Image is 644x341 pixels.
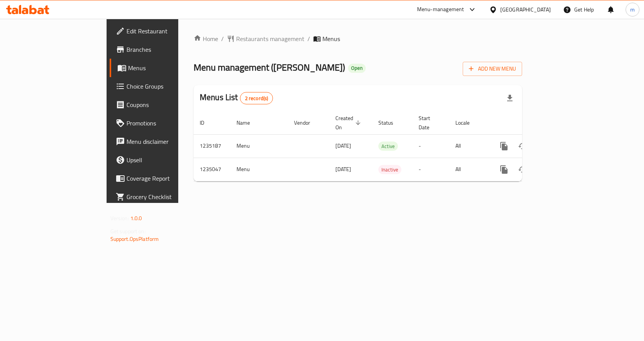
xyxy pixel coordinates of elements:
[221,34,224,43] li: /
[463,62,522,76] button: Add New Menu
[455,118,480,127] span: Locale
[200,118,214,127] span: ID
[194,111,575,181] table: enhanced table
[348,65,366,71] span: Open
[335,164,351,174] span: [DATE]
[378,142,398,151] span: Active
[127,155,208,165] span: Upsell
[127,45,208,54] span: Branches
[449,158,489,181] td: All
[513,160,532,179] button: Change Status
[500,5,551,14] div: [GEOGRAPHIC_DATA]
[294,118,320,127] span: Vendor
[469,64,516,74] span: Add New Menu
[110,169,214,188] a: Coverage Report
[449,134,489,158] td: All
[240,92,273,104] div: Total records count
[110,132,214,151] a: Menu disclaimer
[513,137,532,155] button: Change Status
[378,165,401,174] span: Inactive
[237,118,260,127] span: Name
[127,82,208,91] span: Choice Groups
[230,134,288,158] td: Menu
[236,34,304,43] span: Restaurants management
[200,92,273,104] h2: Menus List
[110,40,214,59] a: Branches
[110,22,214,40] a: Edit Restaurant
[110,114,214,132] a: Promotions
[127,100,208,109] span: Coupons
[110,234,159,244] a: Support.OpsPlatform
[307,34,310,43] li: /
[227,34,304,43] a: Restaurants management
[110,59,214,77] a: Menus
[495,137,513,155] button: more
[335,141,351,151] span: [DATE]
[489,111,575,135] th: Actions
[127,119,208,128] span: Promotions
[194,34,522,43] nav: breadcrumb
[110,96,214,114] a: Coupons
[110,77,214,96] a: Choice Groups
[127,192,208,201] span: Grocery Checklist
[412,158,449,181] td: -
[419,114,440,132] span: Start Date
[110,226,146,236] span: Get support on:
[128,63,208,72] span: Menus
[412,134,449,158] td: -
[130,213,142,223] span: 1.0.0
[378,118,403,127] span: Status
[501,89,519,107] div: Export file
[322,34,340,43] span: Menus
[230,158,288,181] td: Menu
[630,5,635,14] span: m
[127,174,208,183] span: Coverage Report
[110,151,214,169] a: Upsell
[348,64,366,73] div: Open
[110,188,214,206] a: Grocery Checklist
[194,59,345,76] span: Menu management ( [PERSON_NAME] )
[110,213,129,223] span: Version:
[240,95,273,102] span: 2 record(s)
[335,114,363,132] span: Created On
[417,5,464,14] div: Menu-management
[378,142,398,151] div: Active
[495,160,513,179] button: more
[127,137,208,146] span: Menu disclaimer
[127,26,208,36] span: Edit Restaurant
